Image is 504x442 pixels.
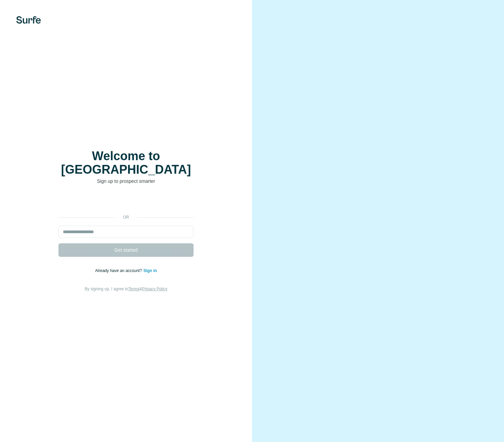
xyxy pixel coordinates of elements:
[58,149,194,176] h1: Welcome to [GEOGRAPHIC_DATA]
[16,16,41,24] img: Surfe's logo
[95,268,144,273] span: Already have an account?
[85,287,168,291] span: By signing up, I agree to &
[58,178,194,185] p: Sign up to prospect smarter
[142,287,168,291] a: Privacy Policy
[128,287,140,291] a: Terms
[143,268,157,273] a: Sign in
[55,195,197,210] iframe: Bouton "Se connecter avec Google"
[115,214,137,220] p: or
[365,7,497,85] iframe: Boîte de dialogue "Se connecter avec Google"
